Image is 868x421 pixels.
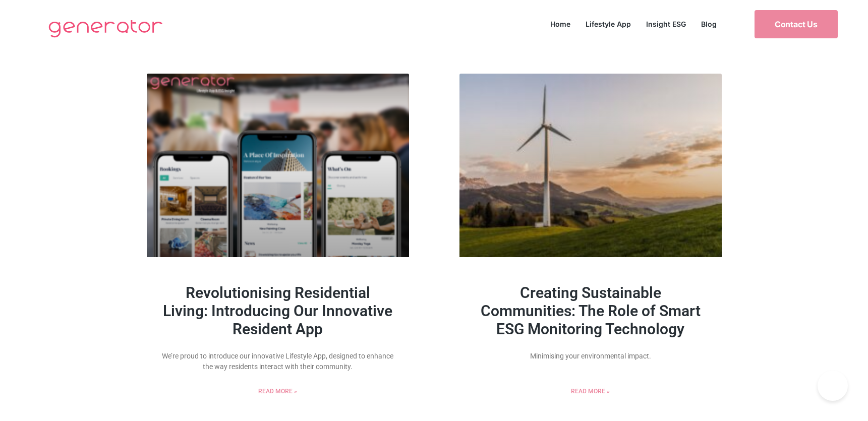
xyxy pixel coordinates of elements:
a: Insight ESG [639,17,693,31]
p: Minimising your environmental impact. [475,351,707,362]
a: Lifestyle App [578,17,639,31]
a: Contact Us [755,10,838,38]
nav: Menu [543,17,724,31]
a: Read more about Creating Sustainable Communities: The Role of Smart ESG Monitoring Technology [571,387,610,396]
a: Creating Sustainable Communities: The Role of Smart ESG Monitoring Technology [481,284,701,338]
p: We’re proud to introduce our innovative Lifestyle App, designed to enhance the way residents inte... [162,351,394,372]
a: Home [543,17,578,31]
iframe: Toggle Customer Support [818,371,848,401]
a: Blog [693,17,724,31]
a: Read more about Revolutionising Residential Living: Introducing Our Innovative Resident App [258,387,297,396]
a: Revolutionising Residential Living: Introducing Our Innovative Resident App [163,284,392,338]
span: Contact Us [775,20,818,28]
